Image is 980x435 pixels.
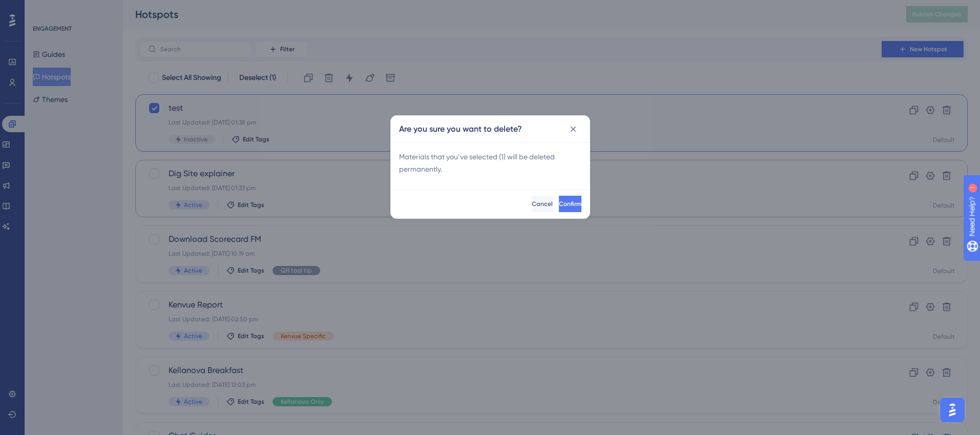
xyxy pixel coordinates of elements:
iframe: UserGuiding AI Assistant Launcher [937,395,968,425]
span: Materials that you’ve selected ( 1 ) will be deleted permanently. [399,151,581,175]
span: Need Help? [24,3,64,15]
div: 1 [71,5,74,13]
h2: Are you sure you want to delete? [399,123,522,135]
span: Cancel [532,200,553,208]
span: Confirm [559,200,581,208]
